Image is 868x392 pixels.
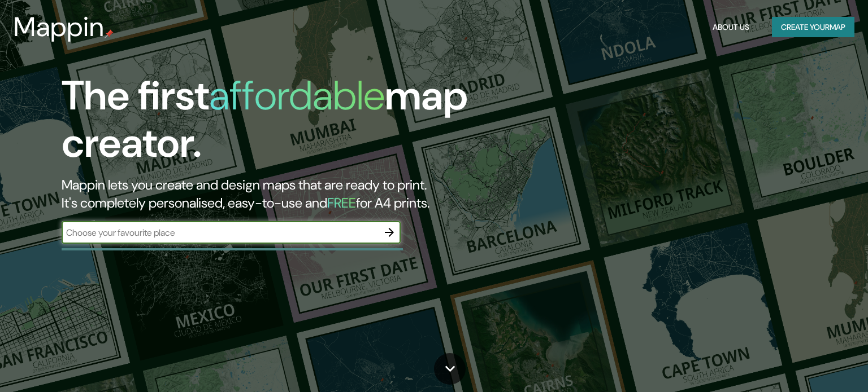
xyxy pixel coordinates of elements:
h3: Mappin [14,11,105,43]
img: mappin-pin [105,29,114,38]
h5: FREE [327,194,356,212]
h2: Mappin lets you create and design maps that are ready to print. It's completely personalised, eas... [62,176,496,212]
input: Choose your favourite place [62,226,378,239]
h1: The first map creator. [62,72,496,176]
button: Create yourmap [772,17,854,38]
h1: affordable [209,69,385,122]
button: About Us [708,17,754,38]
